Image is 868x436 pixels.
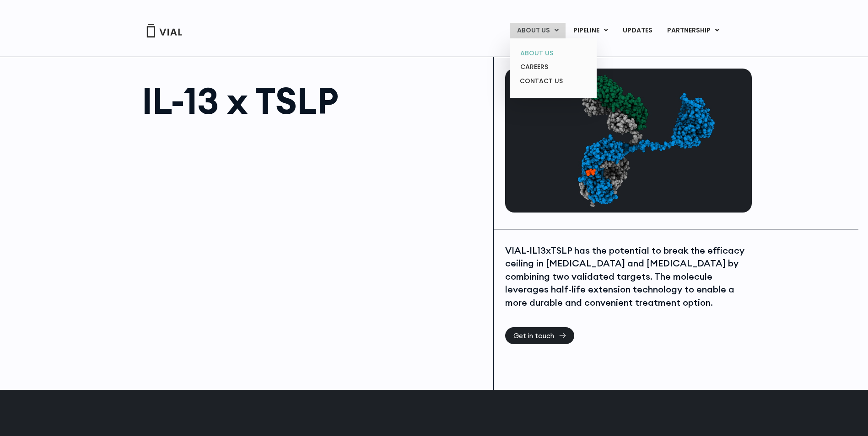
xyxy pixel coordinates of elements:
[660,23,727,38] a: PARTNERSHIPMenu Toggle
[510,23,566,38] a: ABOUT USMenu Toggle
[146,24,183,37] img: Vial Logo
[513,60,593,74] a: CAREERS
[566,23,615,38] a: PIPELINEMenu Toggle
[513,74,593,89] a: CONTACT US
[513,46,593,60] a: ABOUT US
[615,23,659,38] a: UPDATES
[505,327,574,344] a: Get in touch
[513,332,554,339] span: Get in touch
[142,82,485,119] h1: IL-13 x TSLP
[505,244,749,309] div: VIAL-IL13xTSLP has the potential to break the efficacy ceiling in [MEDICAL_DATA] and [MEDICAL_DAT...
